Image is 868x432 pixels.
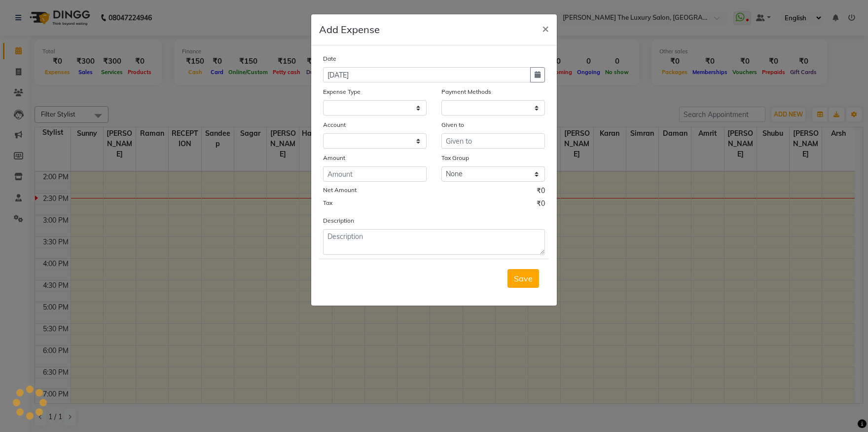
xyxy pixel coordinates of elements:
[534,14,557,42] button: Close
[537,186,545,198] span: ₹0
[514,274,533,283] span: Save
[323,54,336,63] label: Date
[323,198,332,207] label: Tax
[323,186,357,195] label: Net Amount
[323,216,354,225] label: Description
[507,269,539,288] button: Save
[441,133,545,149] input: Given to
[319,22,380,37] h5: Add Expense
[537,198,545,211] span: ₹0
[323,154,345,162] label: Amount
[542,21,549,36] span: ×
[441,154,469,162] label: Tax Group
[441,87,491,96] label: Payment Methods
[441,120,464,129] label: Given to
[323,166,427,182] input: Amount
[323,120,346,129] label: Account
[323,87,361,96] label: Expense Type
